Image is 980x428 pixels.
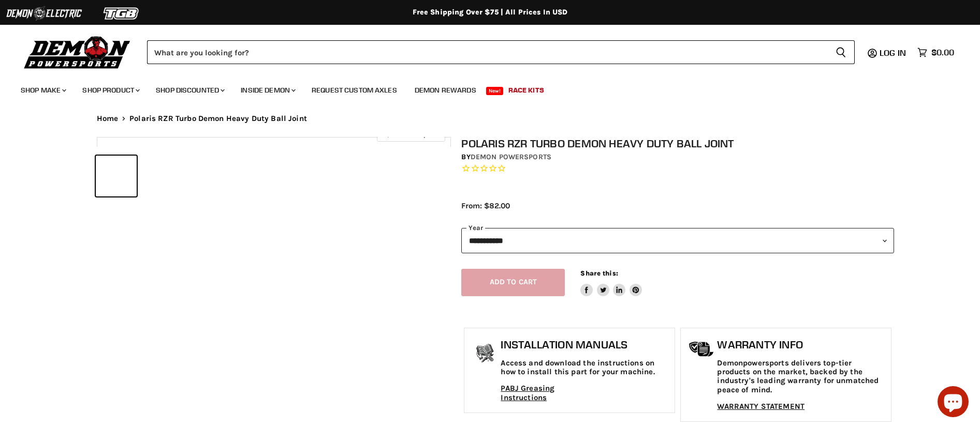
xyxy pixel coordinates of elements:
span: Rated 0.0 out of 5 stars 0 reviews [461,163,894,174]
form: Product [147,40,855,64]
a: Shop Product [75,80,146,101]
a: Shop Make [13,80,72,101]
a: Shop Discounted [148,80,231,101]
p: Access and download the instructions on how to install this part for your machine. [501,359,669,377]
p: Demonpowersports delivers top-tier products on the market, backed by the industry's leading warra... [717,359,886,394]
img: TGB Logo 2 [83,4,160,23]
img: warranty-icon.png [689,341,714,357]
a: Inside Demon [233,80,302,101]
a: PABJ Greasing Instructions [501,384,585,402]
h1: Polaris RZR Turbo Demon Heavy Duty Ball Joint [461,137,894,150]
aside: Share this: [580,269,642,296]
span: From: $82.00 [461,201,510,210]
div: by [461,151,894,163]
img: Demon Powersports [21,34,134,70]
h1: Warranty Info [717,339,886,351]
select: year [461,228,894,253]
span: $0.00 [931,48,954,57]
button: IMAGE thumbnail [140,156,181,196]
a: Demon Rewards [407,80,484,101]
ul: Main menu [13,75,952,101]
span: Share this: [580,269,618,277]
a: WARRANTY STATEMENT [717,402,805,411]
a: Log in [875,48,912,57]
span: Click to expand [382,130,440,138]
input: Search [147,40,827,64]
a: $0.00 [912,45,959,60]
span: Log in [880,48,906,58]
a: Home [97,114,119,123]
a: Demon Powersports [471,152,551,161]
nav: Breadcrumbs [76,114,904,123]
span: New! [486,87,504,95]
button: Search [827,40,855,64]
button: IMAGE thumbnail [96,156,137,196]
a: Race Kits [501,80,552,101]
div: Free Shipping Over $75 | All Prices In USD [76,8,904,17]
span: Polaris RZR Turbo Demon Heavy Duty Ball Joint [129,114,307,123]
img: install_manual-icon.png [472,341,498,367]
h1: Installation Manuals [501,339,669,351]
a: Request Custom Axles [304,80,405,101]
inbox-online-store-chat: Shopify online store chat [934,386,972,420]
img: Demon Electric Logo 2 [5,4,83,23]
